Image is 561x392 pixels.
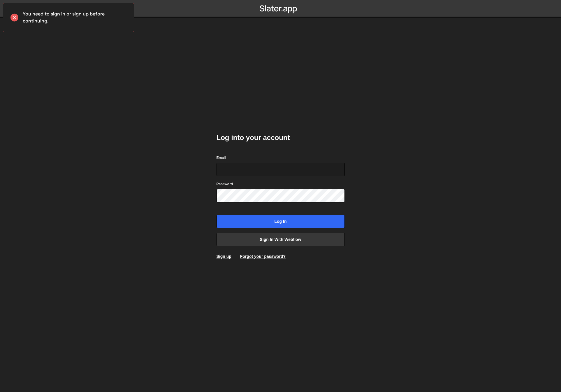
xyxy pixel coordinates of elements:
[217,133,345,142] h2: Log into your account
[217,215,345,228] input: Log in
[217,254,231,259] a: Sign up
[240,254,286,259] a: Forgot your password?
[3,3,134,32] div: You need to sign in or sign up before continuing.
[217,155,226,161] label: Email
[217,233,345,246] a: Sign in with Webflow
[217,181,233,187] label: Password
